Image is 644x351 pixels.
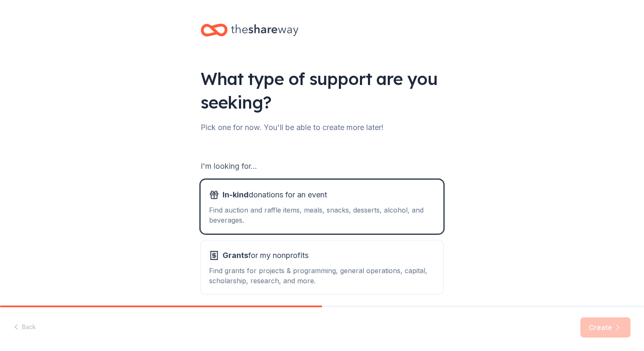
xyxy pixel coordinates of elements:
[201,180,443,234] button: In-kinddonations for an eventFind auction and raffle items, meals, snacks, desserts, alcohol, and...
[223,251,248,260] span: Grants
[223,249,309,262] span: for my nonprofits
[201,160,443,173] div: I'm looking for...
[223,190,249,199] span: In-kind
[201,240,443,294] button: Grantsfor my nonprofitsFind grants for projects & programming, general operations, capital, schol...
[201,67,443,114] div: What type of support are you seeking?
[209,266,435,286] div: Find grants for projects & programming, general operations, capital, scholarship, research, and m...
[223,188,327,202] span: donations for an event
[209,205,435,225] div: Find auction and raffle items, meals, snacks, desserts, alcohol, and beverages.
[201,121,443,134] div: Pick one for now. You'll be able to create more later!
